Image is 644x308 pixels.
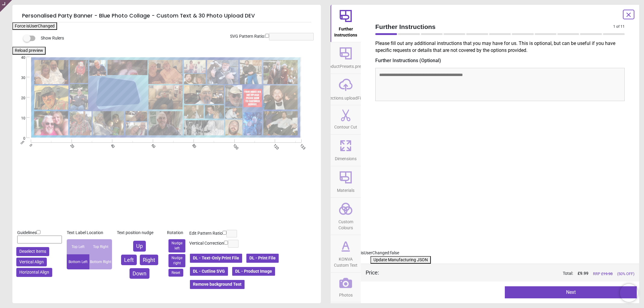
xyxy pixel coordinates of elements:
[167,230,187,236] div: Rotation
[121,255,137,265] button: Left
[130,268,149,279] button: Down
[580,271,588,276] span: 9.99
[617,271,634,277] span: (50% OFF)
[67,230,112,236] div: Text Label Location
[375,22,613,31] span: Further Instructions
[375,40,630,54] p: Please fill out any additional instructions that you may have for us. This is optional, but can b...
[16,258,47,267] button: Vertical Align
[578,271,588,277] span: £
[339,289,353,298] span: Photos
[168,254,185,267] button: Nudge right
[16,268,52,277] button: Horizontal Align
[12,22,57,30] button: Force isUserChanged
[22,10,311,22] h5: Personalised Party Banner - Blue Photo Collage - Custom Text & 30 Photo Upload DEV
[89,254,112,269] div: Bottom Right
[230,33,265,40] label: SVG Pattern Ratio:
[140,255,158,265] button: Right
[89,239,112,254] div: Top Right
[331,105,361,134] button: Contour Cut
[334,121,357,130] span: Contour Cut
[331,74,361,105] button: sections.uploadFile
[331,5,361,42] button: Further Instructions
[620,284,638,302] iframe: Brevo live chat
[246,253,279,263] button: DL - Print File
[27,35,321,42] div: Show Rulers
[189,266,229,277] button: DL - Cutline SVG
[189,240,224,246] label: Vertical Correction
[325,61,367,70] span: productPresets.preset
[168,269,183,277] button: Reset
[331,23,360,38] span: Further Instructions
[168,239,185,252] button: Nudge left
[375,57,625,64] label: Further Instructions (Optional)
[331,135,361,166] button: Dimensions
[331,273,361,302] button: Photos
[331,198,361,235] button: Custom Colours
[67,239,89,254] div: Top Left
[331,42,361,74] button: productPresets.preset
[189,230,223,237] label: Edit Pattern Ratio
[67,254,89,269] div: Bottom Left
[328,92,364,101] span: sections.uploadFile
[613,24,625,29] span: 1 of 11
[16,247,49,256] button: Deselect items
[232,266,276,277] button: DL - Product Image
[12,47,46,55] button: Reload preview
[133,241,146,251] button: Up
[17,230,37,235] span: Guidelines
[189,253,243,263] button: DL - Text-Only Print File
[331,253,360,268] span: KONVA Custom Text
[593,271,613,277] span: RRP
[601,271,613,276] span: £ 19.98
[331,235,361,272] button: KONVA Custom Text
[505,286,637,298] button: Next
[117,230,162,236] div: Text position nudge
[361,250,639,256] div: isUserChanged: false
[370,256,431,264] button: Update Manufacturing JSON
[388,271,634,277] div: Total:
[366,269,379,276] div: Price :
[14,55,25,60] span: 40
[189,279,245,290] button: Remove background Test
[331,216,360,231] span: Custom Colours
[331,166,361,198] button: Materials
[337,185,354,194] span: Materials
[335,153,357,162] span: Dimensions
